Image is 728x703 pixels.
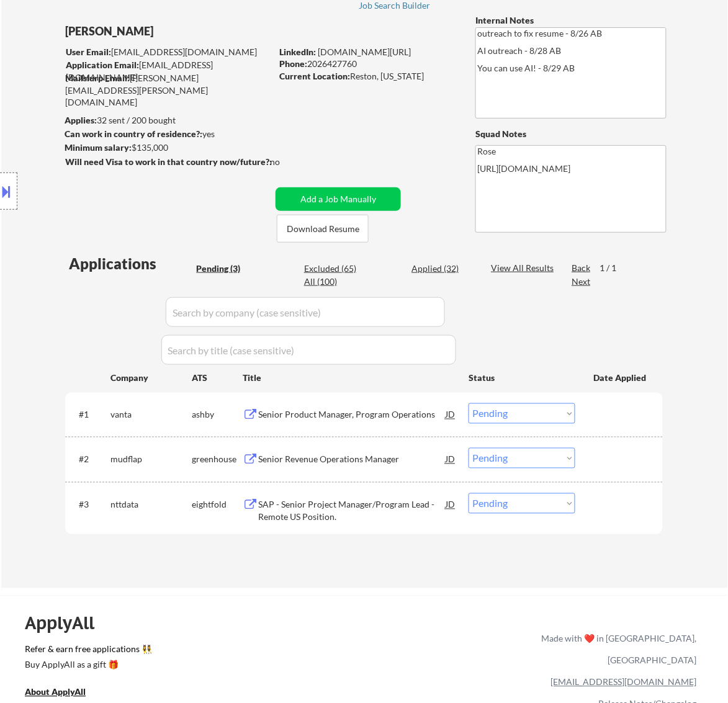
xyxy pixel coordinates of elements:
[65,72,271,109] div: [PERSON_NAME][EMAIL_ADDRESS][PERSON_NAME][DOMAIN_NAME]
[192,499,243,511] div: eightfold
[475,14,667,27] div: Internal Notes
[469,366,575,388] div: Status
[166,297,445,327] input: Search by company (case sensitive)
[25,686,103,701] a: About ApplyAll
[192,372,243,384] div: ATS
[279,58,307,69] strong: Phone:
[65,73,130,83] strong: Mailslurp Email:
[79,499,101,511] div: #3
[318,47,411,57] a: [DOMAIN_NAME][URL]
[304,262,366,275] div: Excluded (65)
[359,1,431,10] div: Job Search Builder
[444,448,457,470] div: JD
[276,187,401,211] button: Add a Job Manually
[551,677,697,687] a: [EMAIL_ADDRESS][DOMAIN_NAME]
[161,335,456,365] input: Search by title (case sensitive)
[192,454,243,466] div: greenhouse
[25,687,86,697] u: About ApplyAll
[79,454,101,466] div: #2
[411,262,474,275] div: Applied (32)
[475,128,667,140] div: Squad Notes
[279,71,350,81] strong: Current Location:
[25,645,282,658] a: Refer & earn free applications 👯‍♀️
[25,658,149,674] a: Buy ApplyAll as a gift 🎁
[66,46,271,58] div: [EMAIL_ADDRESS][DOMAIN_NAME]
[444,493,457,516] div: JD
[537,628,697,671] div: Made with ❤️ in [GEOGRAPHIC_DATA], [GEOGRAPHIC_DATA]
[491,262,557,274] div: View All Results
[192,409,243,421] div: ashby
[600,262,628,274] div: 1 / 1
[279,47,316,57] strong: LinkedIn:
[110,499,192,511] div: nttdata
[270,156,305,168] div: no
[110,409,192,421] div: vanta
[279,58,455,70] div: 2026427760
[277,215,369,243] button: Download Resume
[110,372,192,384] div: Company
[572,262,591,274] div: Back
[66,60,139,70] strong: Application Email:
[66,47,111,57] strong: User Email:
[593,372,648,384] div: Date Applied
[258,409,446,421] div: Senior Product Manager, Program Operations
[279,70,455,83] div: Reston, [US_STATE]
[258,499,446,523] div: SAP - Senior Project Manager/Program Lead - Remote US Position.
[572,275,591,288] div: Next
[25,661,149,669] div: Buy ApplyAll as a gift 🎁
[196,262,258,275] div: Pending (3)
[65,24,320,39] div: [PERSON_NAME]
[444,403,457,426] div: JD
[359,1,431,13] a: Job Search Builder
[66,59,271,83] div: [EMAIL_ADDRESS][DOMAIN_NAME]
[243,372,457,384] div: Title
[79,409,101,421] div: #1
[110,454,192,466] div: mudflap
[25,613,109,634] div: ApplyAll
[258,454,446,466] div: Senior Revenue Operations Manager
[304,275,366,288] div: All (100)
